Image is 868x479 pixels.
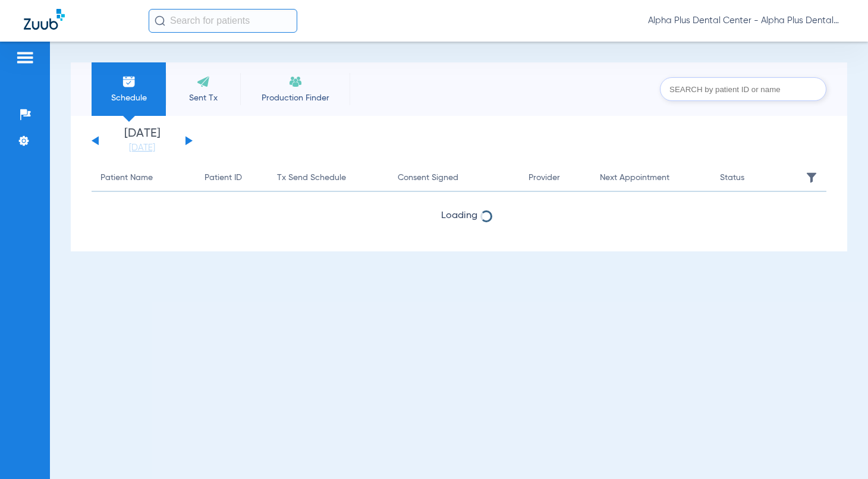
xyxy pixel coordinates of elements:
div: Patient Name [100,171,153,184]
img: Zuub Logo [24,9,65,30]
input: SEARCH by patient ID or name [660,77,826,101]
div: Patient Name [100,171,187,184]
div: Status [720,171,744,184]
div: Status [720,171,791,184]
div: Provider [529,171,560,184]
span: Production Finder [249,92,341,104]
img: Search Icon [155,15,165,26]
span: Loading [92,210,826,222]
div: Next Appointment [600,171,669,184]
span: Sent Tx [175,92,231,104]
span: Alpha Plus Dental Center - Alpha Plus Dental [648,15,844,27]
li: [DATE] [106,128,178,154]
div: Consent Signed [398,171,458,184]
span: Schedule [100,92,157,104]
div: Next Appointment [600,171,702,184]
div: Patient ID [205,171,259,184]
img: Sent Tx [196,74,210,89]
div: Provider [529,171,582,184]
input: Search for patients [149,9,297,33]
div: Consent Signed [398,171,511,184]
img: Schedule [122,74,136,89]
img: hamburger-icon [15,51,34,65]
div: Patient ID [205,171,242,184]
div: Tx Send Schedule [277,171,346,184]
a: [DATE] [106,142,178,154]
div: Tx Send Schedule [277,171,379,184]
img: filter.svg [806,172,817,184]
img: Recare [288,74,303,89]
